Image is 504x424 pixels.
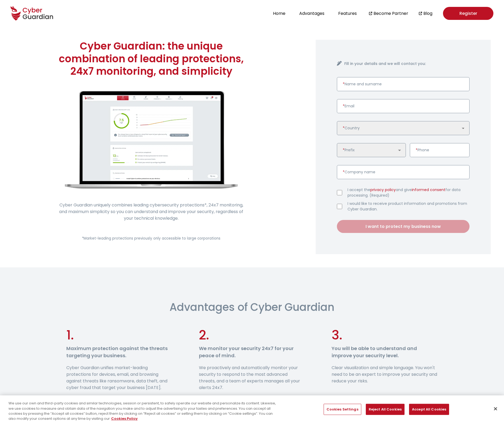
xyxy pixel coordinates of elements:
span: 2. [199,326,209,344]
h3: Maximum protection against the threats targeting your business. [66,345,172,359]
button: Accept All Cookies [409,404,449,415]
button: Advantages [298,10,326,17]
a: informed consent [412,187,445,192]
h3: We monitor your security 24x7 for your peace of mind. [199,345,305,359]
h2: Advantages of Cyber Guardian [170,299,334,315]
p: Clear visualization and simple language. You won't need to be an expert to improve your security ... [332,364,438,384]
p: Cyber Guardian uniquely combines leading cybersecurity protections*, 24x7 monitoring, and maximum... [58,202,244,222]
a: Register [443,7,493,20]
button: Features [337,10,358,17]
small: *Market-leading protections previously only accessible to large corporations [82,236,220,241]
button: Close [490,403,501,414]
a: privacy policy [370,187,396,192]
a: Become Partner [373,10,408,17]
label: I accept the and give for data processing. (Required) [347,187,470,198]
p: Cyber Guardian unifies market-leading protections for devices, email, and browsing against threat... [66,364,172,391]
label: I would like to receive product information and promotions from Cyber Guardian. [347,201,470,212]
span: 3. [332,326,342,344]
h1: Cyber Guardian: the unique combination of leading protections, 24x7 monitoring, and simplicity [58,40,244,78]
button: Home [271,10,287,17]
input: Enter a valid phone number. [410,143,470,157]
img: cyberguardian-home [65,91,237,189]
h3: You will be able to understand and improve your security level. [332,345,438,359]
p: We proactively and automatically monitor your security to respond to the most advanced threats, a... [199,364,305,391]
div: We use our own and third-party cookies and similar technologies, session or persistent, to safely... [8,401,277,421]
h4: Fill in your details and we will contact you: [344,61,470,67]
a: Blog [423,10,432,17]
button: Reject All Cookies [366,404,405,415]
span: 1. [66,326,74,344]
button: Cookies Settings, Opens the preference center dialog [324,404,361,415]
button: I want to protect my business now [337,220,470,233]
a: More information about your privacy, opens in a new tab [111,416,138,421]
